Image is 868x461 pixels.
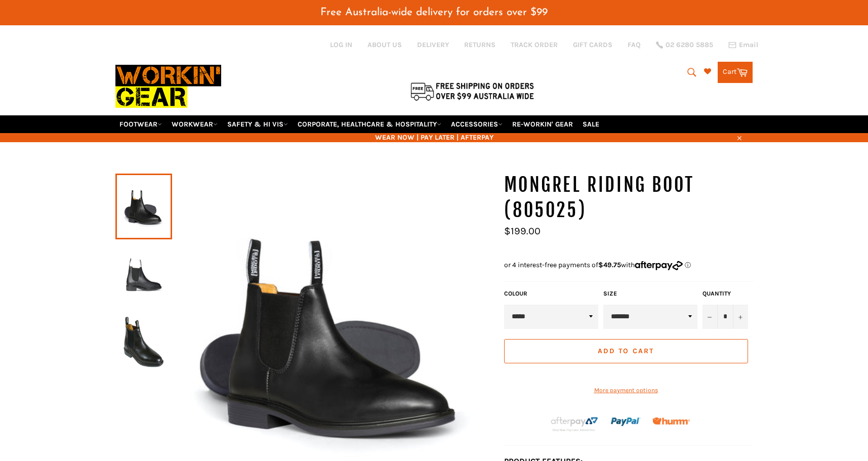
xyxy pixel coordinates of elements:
[656,41,713,49] a: 02 6280 5885
[330,40,352,49] a: Log in
[320,7,548,18] span: Free Australia-wide delivery for orders over $99
[666,41,713,49] span: 02 6280 5885
[115,115,166,133] a: FOOTWEAR
[611,407,641,437] img: paypal.png
[718,62,753,83] a: Cart
[504,386,748,395] a: More payment options
[120,246,167,302] img: MONGREL 805025 RIDING BOOT - Workin' Gear
[168,115,222,133] a: WORKWEAR
[550,415,599,433] img: Afterpay-Logo-on-dark-bg_large.png
[120,314,167,370] img: MONGREL 805025 RIDING BOOT - Workin' Gear
[603,289,697,298] label: Size
[115,58,221,115] img: Workin Gear leaders in Workwear, Safety Boots, PPE, Uniforms. Australia's No.1 in Workwear
[504,225,541,237] span: $199.00
[367,40,402,50] a: ABOUT US
[733,305,748,329] button: Increase item quantity by one
[464,40,495,50] a: RETURNS
[417,40,449,50] a: DELIVERY
[578,115,603,133] a: SALE
[511,40,558,50] a: TRACK ORDER
[504,289,598,298] label: COLOUR
[504,339,748,363] button: Add to Cart
[739,41,758,49] span: Email
[447,115,507,133] a: ACCESSORIES
[728,41,758,49] a: Email
[223,115,292,133] a: SAFETY & HI VIS
[702,305,718,329] button: Reduce item quantity by one
[652,417,690,425] img: Humm_core_logo_RGB-01_300x60px_small_195d8312-4386-4de7-b182-0ef9b6303a37.png
[115,133,753,142] span: WEAR NOW | PAY LATER | AFTERPAY
[504,173,753,223] h1: MONGREL RIDING BOOT (805025)
[628,40,641,50] a: FAQ
[294,115,445,133] a: CORPORATE, HEALTHCARE & HOSPITALITY
[409,80,535,102] img: Flat $9.95 shipping Australia wide
[573,40,612,50] a: GIFT CARDS
[598,347,654,355] span: Add to Cart
[508,115,577,133] a: RE-WORKIN' GEAR
[702,289,748,298] label: Quantity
